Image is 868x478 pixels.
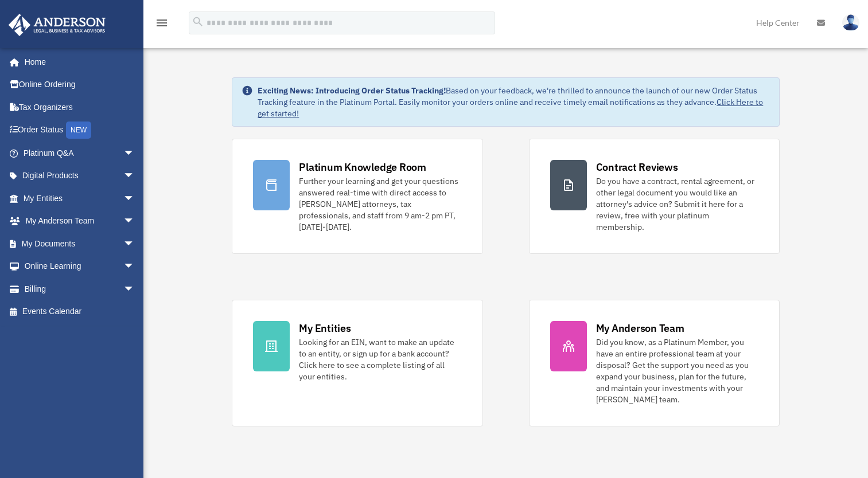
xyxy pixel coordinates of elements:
a: Tax Organizers [8,96,152,119]
a: Platinum Q&Aarrow_drop_down [8,142,152,164]
div: Contract Reviews [596,160,678,174]
img: Anderson Advisors Platinum Portal [5,14,109,36]
a: Online Ordering [8,73,152,96]
a: My Anderson Team Did you know, as a Platinum Member, you have an entire professional team at your... [529,300,780,426]
a: My Entities Looking for an EIN, want to make an update to an entity, or sign up for a bank accoun... [232,300,482,426]
div: My Entities [299,321,351,335]
div: My Anderson Team [596,321,684,335]
img: User Pic [842,14,859,31]
div: Platinum Knowledge Room [299,160,426,174]
div: Further your learning and get your questions answered real-time with direct access to [PERSON_NAM... [299,175,461,233]
strong: Exciting News: Introducing Order Status Tracking! [258,85,446,96]
a: Online Learningarrow_drop_down [8,255,152,278]
a: Digital Productsarrow_drop_down [8,164,152,187]
div: Did you know, as a Platinum Member, you have an entire professional team at your disposal? Get th... [596,336,758,405]
i: menu [155,16,169,30]
a: Contract Reviews Do you have a contract, rental agreement, or other legal document you would like... [529,139,780,254]
a: My Entitiesarrow_drop_down [8,187,152,210]
i: search [192,15,204,28]
a: Click Here to get started! [258,97,763,119]
a: Billingarrow_drop_down [8,277,152,300]
div: NEW [66,122,91,139]
span: arrow_drop_down [123,210,146,233]
a: My Anderson Teamarrow_drop_down [8,210,152,233]
a: Order StatusNEW [8,119,152,142]
span: arrow_drop_down [123,164,146,188]
span: arrow_drop_down [123,187,146,210]
div: Do you have a contract, rental agreement, or other legal document you would like an attorney's ad... [596,175,758,233]
span: arrow_drop_down [123,277,146,301]
a: Home [8,50,146,73]
span: arrow_drop_down [123,232,146,256]
a: Platinum Knowledge Room Further your learning and get your questions answered real-time with dire... [232,139,482,254]
a: My Documentsarrow_drop_down [8,232,152,255]
a: menu [155,20,169,30]
span: arrow_drop_down [123,142,146,165]
a: Events Calendar [8,300,152,323]
div: Based on your feedback, we're thrilled to announce the launch of our new Order Status Tracking fe... [258,85,769,119]
div: Looking for an EIN, want to make an update to an entity, or sign up for a bank account? Click her... [299,336,461,382]
span: arrow_drop_down [123,255,146,279]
